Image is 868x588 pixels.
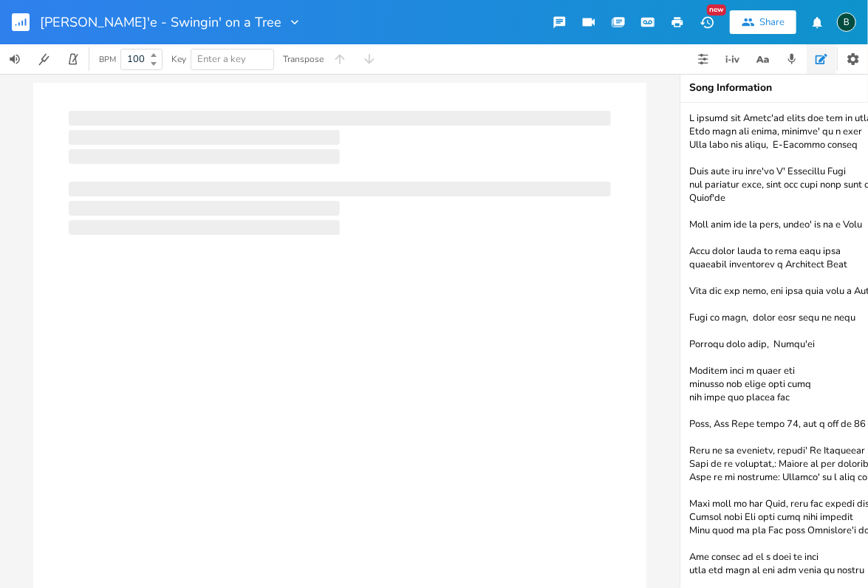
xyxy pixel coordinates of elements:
button: B [837,5,856,39]
div: New [707,4,726,16]
button: Share [730,10,796,34]
div: Transpose [283,55,324,64]
div: Key [171,55,186,64]
span: Enter a key [197,52,246,66]
div: BruCe [837,13,856,32]
button: New [692,9,722,35]
div: BPM [99,55,116,64]
div: Share [759,16,785,29]
span: [PERSON_NAME]'e - Swingin' on a Tree [40,16,281,29]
